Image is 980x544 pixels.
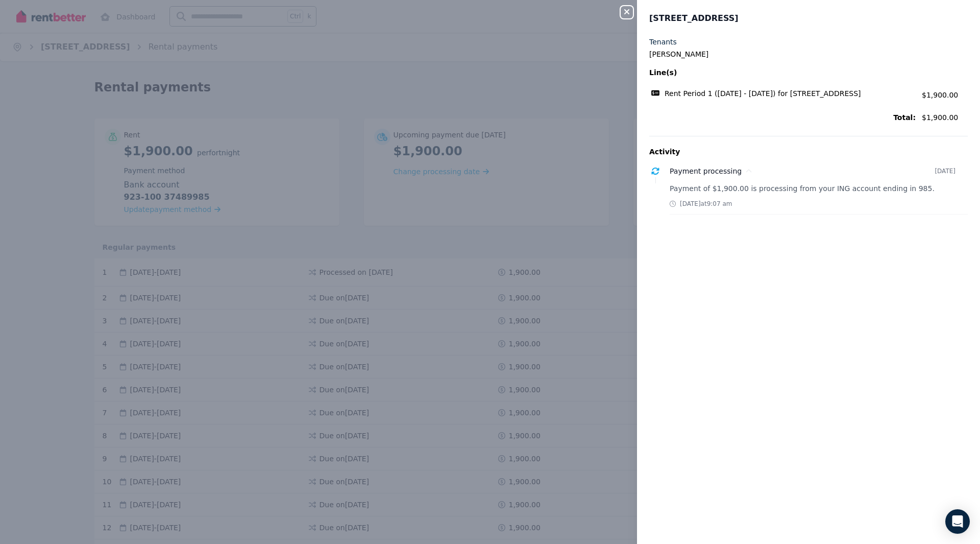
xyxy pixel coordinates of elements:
div: Domain Overview [39,60,91,67]
span: Rent Period 1 ([DATE] - [DATE]) for [STREET_ADDRESS] [665,88,861,99]
span: [STREET_ADDRESS] [649,12,739,25]
div: v 4.0.25 [29,16,50,25]
div: Open Intercom Messenger [945,509,970,534]
span: Line(s) [649,67,916,78]
span: $1,900.00 [922,91,958,99]
p: Activity [649,147,968,157]
legend: [PERSON_NAME] [649,49,968,59]
span: [DATE] at 9:07 am [680,200,732,208]
img: tab_keywords_by_traffic_grey.svg [102,59,110,67]
label: Tenants [649,37,677,47]
span: Payment processing [670,167,742,175]
p: Payment of $1,900.00 is processing from your ING account ending in 985. [670,183,968,194]
span: Total: [649,112,916,123]
span: $1,900.00 [922,112,968,123]
time: [DATE] [935,167,955,175]
div: Domain: [DOMAIN_NAME] [27,27,112,35]
img: website_grey.svg [16,27,24,35]
div: Keywords by Traffic [113,60,172,67]
img: tab_domain_overview_orange.svg [28,59,36,67]
img: logo_orange.svg [16,16,24,25]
